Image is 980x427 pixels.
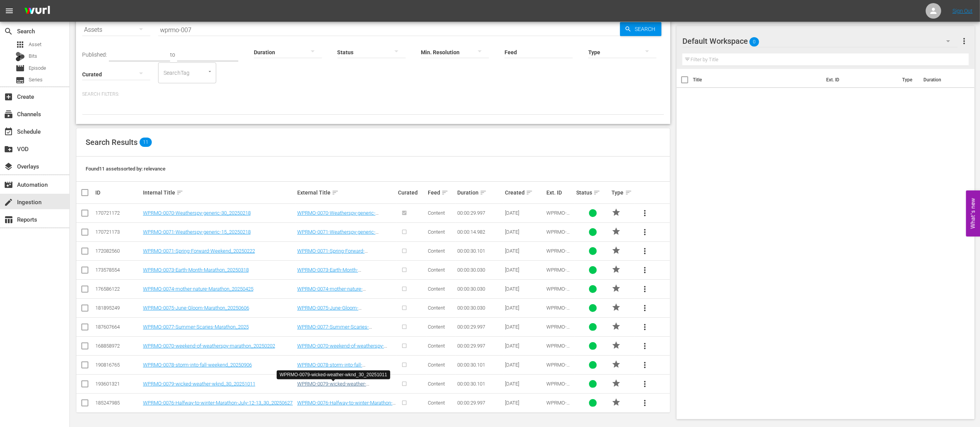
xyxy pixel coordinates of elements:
button: more_vert [636,223,654,241]
span: PROMO [612,398,621,407]
div: [DATE] [505,362,544,368]
div: [DATE] [505,210,544,216]
div: 00:00:30.030 [457,305,503,311]
span: menu [5,6,14,15]
div: 173578554 [95,267,141,273]
div: Duration [457,188,503,197]
a: WPRMO-0077-Summer-Scaries-Marathon_2025 [143,324,249,330]
div: 190816765 [95,362,141,368]
button: more_vert [636,242,654,260]
a: WPRMO-0071-Spring-Forward-Weekend_20250222 [297,248,368,260]
button: more_vert [636,204,654,222]
span: more_vert [640,265,649,275]
span: WPRMO-0078-storm-into-fall-weekend_20250906 [546,362,574,391]
span: Episode [16,64,25,73]
div: 00:00:30.101 [457,362,503,368]
div: [DATE] [505,305,544,311]
span: sort [332,189,339,196]
span: Found 11 assets sorted by: relevance [86,166,165,172]
th: Title [693,69,822,91]
div: [DATE] [505,267,544,273]
button: more_vert [636,280,654,298]
div: External Title [297,188,396,197]
span: Content [428,229,445,235]
span: Series [29,76,43,84]
div: [DATE] [505,248,544,254]
span: WPRMO-0073-Earth-Month-Marathon_20250318 [546,267,572,296]
div: Ext. ID [546,189,574,196]
div: 00:00:30.101 [457,381,503,387]
div: 176586122 [95,286,141,292]
span: Content [428,248,445,254]
span: more_vert [640,341,649,351]
div: 00:00:30.030 [457,286,503,292]
span: WPRMO-0075-June-Gloom-Marathon_20250606 [546,305,572,334]
div: Status [576,188,610,197]
span: sort [526,189,533,196]
span: Content [428,210,445,216]
div: [DATE] [505,343,544,349]
th: Type [897,69,919,91]
span: to [170,52,175,58]
span: Bits [29,52,37,60]
span: WPRMO-0079-wicked-weather-wknd_30_20251011 [546,381,574,416]
div: Default Workspace [682,30,958,52]
span: Reports [4,215,13,224]
button: Search [620,22,661,36]
span: PROMO [612,265,621,274]
a: WPRMO-0079-wicked-weather-wknd_30_20251011 [143,381,255,387]
button: more_vert [636,394,654,412]
span: more_vert [640,208,649,218]
div: Bits [16,52,25,61]
span: 11 [140,138,152,147]
span: WPRMO-0071-Spring-Forward-Weekend_20250222 [546,248,572,283]
div: Internal Title [143,188,295,197]
a: Sign Out [952,8,973,14]
span: Series [16,76,25,85]
div: 00:00:14.982 [457,229,503,235]
span: Automation [4,180,13,189]
a: WPRMO-0078-storm-into-fall-weekend_20250906 [143,362,252,368]
span: Content [428,400,445,406]
button: more_vert [636,261,654,279]
a: WPRMO-0070-weekend-of-weatherspy-marathon_20250202 [297,343,387,355]
span: VOD [4,145,13,154]
span: more_vert [959,36,969,46]
div: 172082560 [95,248,141,254]
div: Created [505,188,544,197]
span: PROMO [612,360,621,369]
div: Assets [82,19,150,41]
span: WPRMO-0070-Weatherspy-generic-30_20250218 [546,210,573,245]
img: ans4CAIJ8jUAAAAAAAAAAAAAAAAAAAAAAAAgQb4GAAAAAAAAAAAAAAAAAAAAAAAAJMjXAAAAAAAAAAAAAAAAAAAAAAAAgAT5G... [19,2,56,20]
span: Search Results [86,138,138,147]
div: 168858972 [95,343,141,349]
span: Schedule [4,127,13,136]
a: WPRMO-0078-storm-into-fall-weekend_20250906 [297,362,365,374]
span: Asset [29,41,41,48]
a: WPRMO-0070-weekend-of-weatherspy-marathon_20250202 [143,343,275,349]
div: [DATE] [505,229,544,235]
span: PROMO [612,322,621,331]
span: Content [428,362,445,368]
div: Curated [398,189,425,196]
div: ID [95,189,141,196]
span: sort [176,189,183,196]
span: PROMO [612,379,621,388]
span: sort [441,189,448,196]
span: Channels [4,110,13,119]
button: more_vert [636,356,654,374]
a: WPRMO-0073-Earth-Month-Marathon_20250318 [297,267,361,279]
a: WPRMO-0071-Spring-Forward-Weekend_20250222 [143,248,255,254]
span: Content [428,343,445,349]
div: WPRMO-0079-wicked-weather-wknd_30_20251011 [280,372,387,378]
a: WPRMO-0075-June-Gloom-Marathon_20250606 [143,305,249,311]
p: Search Filters: [82,91,664,98]
button: Open Feedback Widget [966,191,980,237]
span: Asset [16,40,25,49]
span: sort [480,189,487,196]
a: WPRMO-0077-Summer-Scaries-Marathon_2025 [297,324,372,336]
div: 00:00:30.030 [457,267,503,273]
span: Content [428,286,445,292]
button: more_vert [636,318,654,336]
div: [DATE] [505,286,544,292]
